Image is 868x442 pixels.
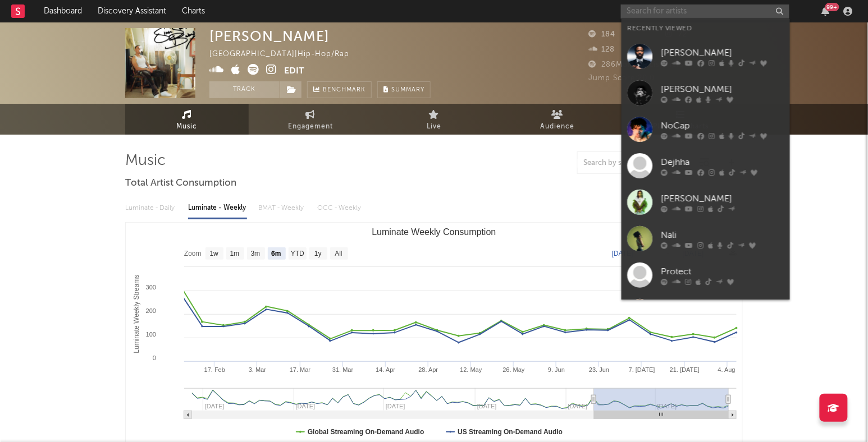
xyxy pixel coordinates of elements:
[323,84,366,97] span: Benchmark
[184,250,202,258] text: Zoom
[503,366,526,373] text: 26. May
[125,104,249,135] a: Music
[661,228,784,242] div: Nali
[661,82,784,96] div: [PERSON_NAME]
[622,38,790,75] a: [PERSON_NAME]
[621,4,789,19] input: Search for artists
[718,366,735,373] text: 4. Aug
[661,192,784,205] div: [PERSON_NAME]
[125,177,236,190] span: Total Artist Consumption
[376,366,395,373] text: 14. Apr
[209,48,362,61] div: [GEOGRAPHIC_DATA] | Hip-Hop/Rap
[622,148,790,184] a: Dejhha
[146,331,156,338] text: 100
[588,61,684,68] span: 286 Monthly Listeners
[153,354,156,361] text: 0
[230,250,240,258] text: 1m
[588,31,615,38] span: 184
[308,428,424,436] text: Global Streaming On-Demand Audio
[188,199,247,218] div: Luminate - Weekly
[271,250,281,258] text: 6m
[314,250,322,258] text: 1y
[291,250,304,258] text: YTD
[209,28,330,44] div: [PERSON_NAME]
[588,46,615,53] span: 128
[251,250,261,258] text: 3m
[249,366,267,373] text: 3. Mar
[460,366,482,373] text: 12. May
[619,104,743,135] a: Playlists/Charts
[284,64,304,78] button: Edit
[288,120,333,133] span: Engagement
[622,257,790,293] a: Protect
[290,366,311,373] text: 17. Mar
[612,250,633,257] text: [DATE]
[825,3,839,11] div: 99 +
[307,81,372,98] a: Benchmark
[588,75,655,82] span: Jump Score: 20.0
[622,111,790,148] a: NoCap
[627,22,784,35] div: Recently Viewed
[377,81,431,98] button: Summary
[391,87,424,93] span: Summary
[210,250,219,258] text: 1w
[629,366,655,373] text: 7. [DATE]
[418,366,438,373] text: 28. Apr
[670,366,700,373] text: 21. [DATE]
[661,265,784,278] div: Protect
[427,120,441,133] span: Live
[541,120,575,133] span: Audience
[661,46,784,59] div: [PERSON_NAME]
[661,155,784,169] div: Dejhha
[622,75,790,111] a: [PERSON_NAME]
[458,428,563,436] text: US Streaming On-Demand Audio
[133,275,140,353] text: Luminate Weekly Streams
[249,104,372,135] a: Engagement
[496,104,619,135] a: Audience
[548,366,565,373] text: 9. Jun
[372,227,496,237] text: Luminate Weekly Consumption
[209,81,280,98] button: Track
[177,120,198,133] span: Music
[335,250,342,258] text: All
[146,307,156,314] text: 200
[622,293,790,330] a: Rockout [PERSON_NAME]
[589,366,609,373] text: 23. Jun
[622,220,790,257] a: Nali
[822,7,830,16] button: 99+
[146,284,156,291] text: 300
[622,184,790,220] a: [PERSON_NAME]
[372,104,496,135] a: Live
[578,159,696,168] input: Search by song name or URL
[204,366,225,373] text: 17. Feb
[661,119,784,132] div: NoCap
[332,366,354,373] text: 31. Mar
